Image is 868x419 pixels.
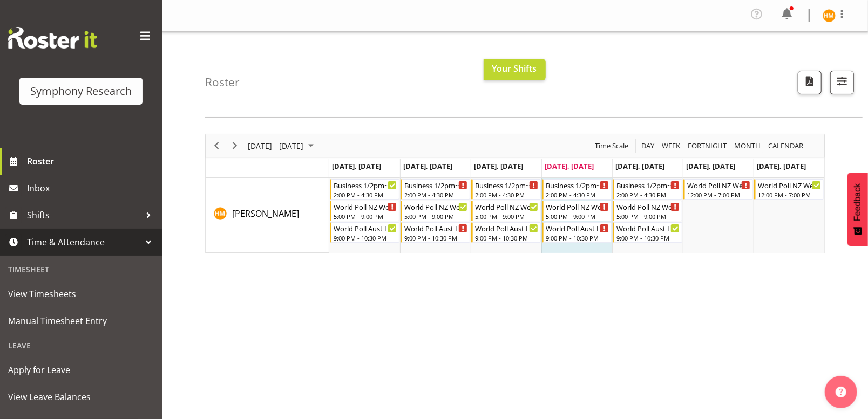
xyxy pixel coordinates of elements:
[542,179,612,200] div: Henry Moors"s event - Business 1/2pm~4:30pm World Polls Begin From Thursday, September 4, 2025 at...
[207,134,226,157] div: Previous
[687,190,750,199] div: 12:00 PM - 7:00 PM
[542,222,612,243] div: Henry Moors"s event - World Poll Aust Late 9p~10:30p Begin From Thursday, September 4, 2025 at 9:...
[404,180,467,190] div: Business 1/2pm~4:30pm World Polls
[474,161,523,171] span: [DATE], [DATE]
[334,223,397,233] div: World Poll Aust Late 9p~10:30p
[640,139,655,153] span: Day
[687,139,728,153] span: Fortnight
[546,212,609,221] div: 5:00 PM - 9:00 PM
[8,286,154,302] span: View Timesheets
[616,223,680,233] div: World Poll Aust Late 9p~10:30p
[475,233,538,242] div: 9:00 PM - 10:30 PM
[546,180,609,190] div: Business 1/2pm~4:30pm World Polls
[616,233,680,242] div: 9:00 PM - 10:30 PM
[758,180,821,190] div: World Poll NZ Weekends
[329,178,824,253] table: Timeline Week of September 4, 2025
[27,234,140,250] span: Time & Attendance
[30,83,132,99] div: Symphony Research
[687,180,750,190] div: World Poll NZ Weekends
[332,161,381,171] span: [DATE], [DATE]
[475,190,538,199] div: 2:00 PM - 4:30 PM
[232,207,299,220] a: [PERSON_NAME]
[404,201,467,212] div: World Poll NZ Weekdays
[27,153,157,169] span: Roster
[686,161,735,171] span: [DATE], [DATE]
[757,161,806,171] span: [DATE], [DATE]
[8,362,154,378] span: Apply for Leave
[8,27,97,49] img: Rosterit website logo
[616,201,680,212] div: World Poll NZ Weekdays
[754,179,824,200] div: Henry Moors"s event - World Poll NZ Weekends Begin From Sunday, September 7, 2025 at 12:00:00 PM ...
[3,258,159,280] div: Timesheet
[226,134,244,157] div: Next
[492,63,537,74] span: Your Shifts
[334,190,397,199] div: 2:00 PM - 4:30 PM
[246,139,318,153] button: September 01 - 07, 2025
[767,139,805,153] button: Month
[616,180,680,190] div: Business 1/2pm~4:30pm World Polls
[334,180,397,190] div: Business 1/2pm~4:30pm World Polls
[546,201,609,212] div: World Poll NZ Weekdays
[334,212,397,221] div: 5:00 PM - 9:00 PM
[404,190,467,199] div: 2:00 PM - 4:30 PM
[330,201,399,221] div: Henry Moors"s event - World Poll NZ Weekdays Begin From Monday, September 1, 2025 at 5:00:00 PM G...
[475,201,538,212] div: World Poll NZ Weekdays
[3,356,159,383] a: Apply for Leave
[27,180,157,196] span: Inbox
[3,307,159,334] a: Manual Timesheet Entry
[404,223,467,233] div: World Poll Aust Late 9p~10:30p
[830,71,854,94] button: Filter Shifts
[546,190,609,199] div: 2:00 PM - 4:30 PM
[640,139,656,153] button: Timeline Day
[615,161,664,171] span: [DATE], [DATE]
[733,139,762,153] span: Month
[683,179,753,200] div: Henry Moors"s event - World Poll NZ Weekends Begin From Saturday, September 6, 2025 at 12:00:00 P...
[27,207,140,223] span: Shifts
[3,334,159,356] div: Leave
[330,222,399,243] div: Henry Moors"s event - World Poll Aust Late 9p~10:30p Begin From Monday, September 1, 2025 at 9:00...
[206,178,329,253] td: Henry Moors resource
[401,179,470,200] div: Henry Moors"s event - Business 1/2pm~4:30pm World Polls Begin From Tuesday, September 2, 2025 at ...
[205,134,825,253] div: Timeline Week of September 4, 2025
[545,161,594,171] span: [DATE], [DATE]
[471,179,541,200] div: Henry Moors"s event - Business 1/2pm~4:30pm World Polls Begin From Wednesday, September 3, 2025 a...
[613,179,682,200] div: Henry Moors"s event - Business 1/2pm~4:30pm World Polls Begin From Friday, September 5, 2025 at 2...
[660,139,682,153] button: Timeline Week
[403,161,452,171] span: [DATE], [DATE]
[330,179,399,200] div: Henry Moors"s event - Business 1/2pm~4:30pm World Polls Begin From Monday, September 1, 2025 at 2...
[836,387,846,397] img: help-xxl-2.png
[546,233,609,242] div: 9:00 PM - 10:30 PM
[542,201,612,221] div: Henry Moors"s event - World Poll NZ Weekdays Begin From Thursday, September 4, 2025 at 5:00:00 PM...
[853,183,863,221] span: Feedback
[546,223,609,233] div: World Poll Aust Late 9p~10:30p
[475,180,538,190] div: Business 1/2pm~4:30pm World Polls
[484,59,546,80] button: Your Shifts
[471,201,541,221] div: Henry Moors"s event - World Poll NZ Weekdays Begin From Wednesday, September 3, 2025 at 5:00:00 P...
[613,222,682,243] div: Henry Moors"s event - World Poll Aust Late 9p~10:30p Begin From Friday, September 5, 2025 at 9:00...
[404,233,467,242] div: 9:00 PM - 10:30 PM
[823,9,836,22] img: henry-moors10149.jpg
[8,313,154,329] span: Manual Timesheet Entry
[475,223,538,233] div: World Poll Aust Late 9p~10:30p
[8,389,154,405] span: View Leave Balances
[232,208,299,219] span: [PERSON_NAME]
[471,222,541,243] div: Henry Moors"s event - World Poll Aust Late 9p~10:30p Begin From Wednesday, September 3, 2025 at 9...
[205,76,240,88] h4: Roster
[767,139,804,153] span: calendar
[686,139,729,153] button: Fortnight
[661,139,681,153] span: Week
[758,190,821,199] div: 12:00 PM - 7:00 PM
[593,139,630,153] button: Time Scale
[209,139,224,153] button: Previous
[616,212,680,221] div: 5:00 PM - 9:00 PM
[616,190,680,199] div: 2:00 PM - 4:30 PM
[3,383,159,410] a: View Leave Balances
[847,173,868,246] button: Feedback - Show survey
[3,280,159,307] a: View Timesheets
[401,222,470,243] div: Henry Moors"s event - World Poll Aust Late 9p~10:30p Begin From Tuesday, September 2, 2025 at 9:0...
[475,212,538,221] div: 5:00 PM - 9:00 PM
[334,233,397,242] div: 9:00 PM - 10:30 PM
[613,201,682,221] div: Henry Moors"s event - World Poll NZ Weekdays Begin From Friday, September 5, 2025 at 5:00:00 PM G...
[228,139,242,153] button: Next
[334,201,397,212] div: World Poll NZ Weekdays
